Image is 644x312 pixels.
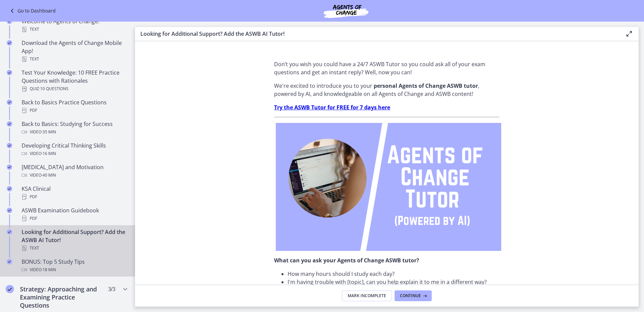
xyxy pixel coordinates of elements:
[22,163,127,179] div: [MEDICAL_DATA] and Motivation
[22,206,127,223] div: ASWB Examination Guidebook
[22,141,127,158] div: Developing Critical Thinking Skills
[22,17,127,33] div: Welcome to Agents of Change!
[22,266,127,274] div: Video
[22,171,127,179] div: Video
[276,123,501,251] img: Agents_of_Change_Tutor.png
[6,285,14,293] i: Completed
[22,150,127,158] div: Video
[20,285,102,309] h2: Strategy: Approaching and Examining Practice Questions
[42,171,56,179] span: · 40 min
[7,259,12,264] i: Completed
[7,100,12,105] i: Completed
[8,7,56,15] a: Go to Dashboard
[7,186,12,191] i: Completed
[22,55,127,63] div: Text
[7,121,12,127] i: Completed
[348,293,386,298] span: Mark Incomplete
[22,193,127,201] div: PDF
[22,106,127,114] div: PDF
[7,70,12,75] i: Completed
[274,82,500,98] p: We're excited to introduce you to your , powered by AI, and knowledgeable on all Agents of Change...
[374,82,478,89] strong: personal Agents of Change ASWB tutor
[7,40,12,46] i: Completed
[22,244,127,252] div: Text
[42,266,56,274] span: · 18 min
[400,293,421,298] span: Continue
[42,150,56,158] span: · 16 min
[22,39,127,63] div: Download the Agents of Change Mobile App!
[22,214,127,223] div: PDF
[7,229,12,235] i: Completed
[7,143,12,148] i: Completed
[7,208,12,213] i: Completed
[22,228,127,252] div: Looking for Additional Support? Add the ASWB AI Tutor!
[108,285,115,293] span: 3 / 3
[22,185,127,201] div: KSA Clinical
[22,98,127,114] div: Back to Basics Practice Questions
[39,85,69,93] span: · 10 Questions
[22,25,127,33] div: Text
[274,257,419,264] strong: What can you ask your Agents of Change ASWB tutor?
[22,69,127,93] div: Test Your Knowledge: 10 FREE Practice Questions with Rationales
[140,30,614,38] h3: Looking for Additional Support? Add the ASWB AI Tutor!
[22,120,127,136] div: Back to Basics: Studying for Success
[288,278,500,286] li: I'm having trouble with [topic], can you help explain it to me in a different way?
[7,164,12,170] i: Completed
[395,290,432,301] button: Continue
[274,60,500,76] p: Don’t you wish you could have a 24/7 ASWB Tutor so you could ask all of your exam questions and g...
[22,85,127,93] div: Quiz
[288,270,500,278] li: How many hours should I study each day?
[274,104,390,111] a: Try the ASWB Tutor for FREE for 7 days here
[42,128,56,136] span: · 35 min
[22,128,127,136] div: Video
[22,258,127,274] div: BONUS: Top 5 Study Tips
[342,290,392,301] button: Mark Incomplete
[305,3,386,19] img: Agents of Change Social Work Test Prep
